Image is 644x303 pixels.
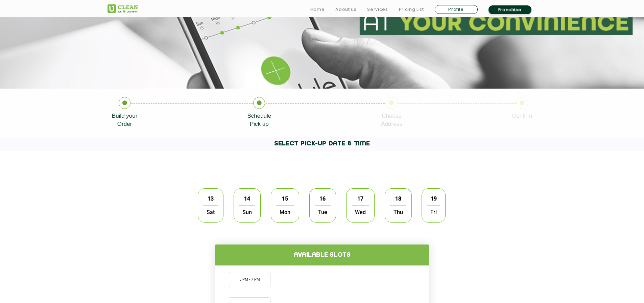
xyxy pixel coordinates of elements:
[204,192,217,205] span: 13
[215,244,429,265] h4: Available slots
[335,5,356,14] a: About us
[65,137,580,151] h1: SELECT PICK-UP DATE & TIME
[512,112,532,120] p: Confirm
[112,112,138,128] p: Build your Order
[352,205,369,219] span: Wed
[108,4,138,13] img: UClean Laundry and Dry Cleaning
[310,5,325,14] a: Home
[203,205,218,219] span: Sat
[399,5,424,14] a: Pricing List
[247,112,271,128] p: Schedule Pick up
[241,192,254,205] span: 14
[390,205,406,219] span: Thu
[488,5,531,14] a: Franchise
[427,192,440,205] span: 19
[239,205,255,219] span: Sun
[315,205,331,219] span: Tue
[354,192,367,205] span: 17
[381,112,402,128] p: Choose Address
[427,205,440,219] span: Fri
[229,272,270,287] li: 5 PM - 7 PM
[316,192,329,205] span: 16
[392,192,405,205] span: 18
[367,5,388,14] a: Services
[279,192,291,205] span: 15
[276,205,294,219] span: Mon
[435,5,478,14] a: Profile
